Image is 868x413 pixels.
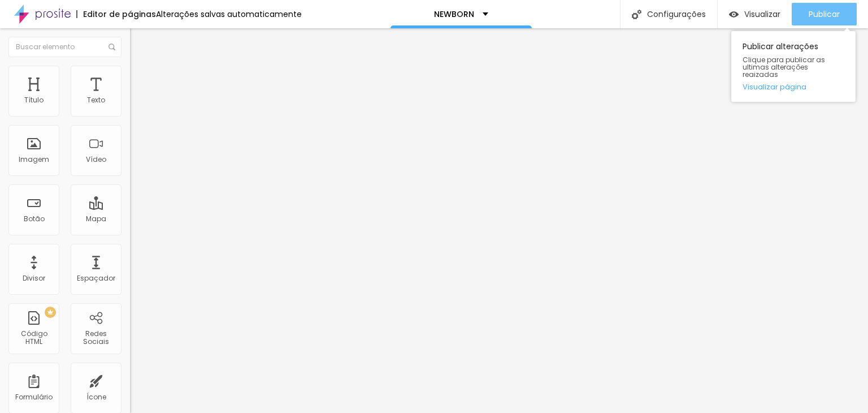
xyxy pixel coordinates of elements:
img: Icone [108,44,115,50]
div: Título [24,96,44,104]
div: Alterações salvas automaticamente [156,10,302,18]
div: Mapa [86,215,106,223]
div: Texto [87,96,105,104]
iframe: Editor [130,28,868,413]
p: NEWBORN [434,10,474,18]
img: view-1.svg [729,10,739,19]
div: Editor de páginas [76,10,156,18]
input: Buscar elemento [8,37,121,57]
div: Código HTML [11,330,56,346]
div: Vídeo [86,156,106,164]
div: Publicar alterações [731,31,856,102]
a: Visualizar página [743,83,844,91]
span: Visualizar [744,10,780,19]
button: Visualizar [718,3,792,25]
button: Publicar [792,3,857,25]
div: Divisor [23,274,45,282]
span: Publicar [809,10,840,19]
div: Ícone [86,393,106,401]
div: Botão [24,215,45,223]
div: Espaçador [77,274,115,282]
img: Icone [632,10,641,19]
div: Imagem [19,156,49,164]
div: Formulário [15,393,53,401]
div: Redes Sociais [73,330,118,346]
span: Clique para publicar as ultimas alterações reaizadas [743,56,844,79]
